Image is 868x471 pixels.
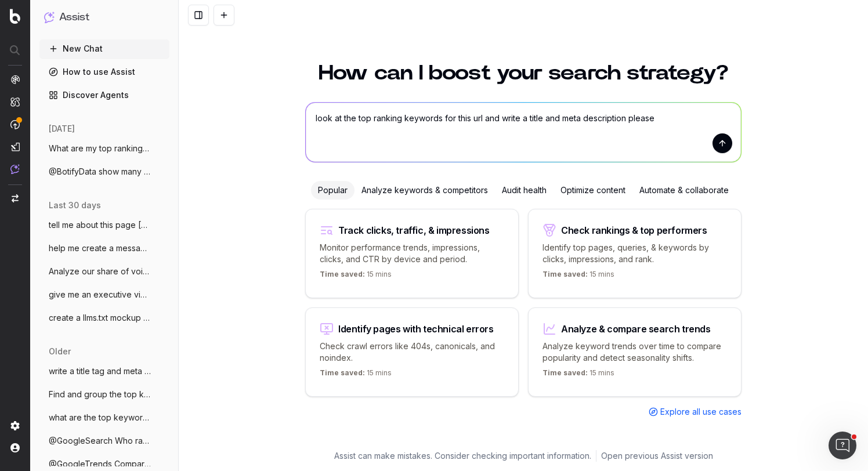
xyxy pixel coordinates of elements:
[49,200,101,211] span: last 30 days
[39,309,169,327] button: create a llms.txt mockup for [DOMAIN_NAME]
[39,39,169,58] button: New Chat
[334,450,591,462] p: Assist can make mistakes. Consider checking important information.
[338,324,494,334] div: Identify pages with technical errors
[542,368,614,382] p: 15 mins
[49,143,151,154] span: What are my top ranking pages for hallow
[39,63,169,81] a: How to use Assist
[554,181,632,200] div: Optimize content
[320,270,392,284] p: 15 mins
[49,123,75,135] span: [DATE]
[39,432,169,450] button: @GoogleSearch Who ranks in the top 5 for
[39,86,169,104] a: Discover Agents
[49,458,151,470] span: @GoogleTrends Compare "owala water bottl
[355,181,495,200] div: Analyze keywords & competitors
[561,226,707,235] div: Check rankings & top performers
[10,421,20,430] img: Setting
[49,389,151,400] span: Find and group the top keywords for hall
[49,365,151,377] span: write a title tag and meta description
[542,270,614,284] p: 15 mins
[660,406,742,418] span: Explore all use cases
[49,289,151,300] span: give me an executive view of seo perform
[542,368,588,377] span: Time saved:
[561,324,711,334] div: Analyze & compare search trends
[542,242,727,265] p: Identify top pages, queries, & keywords by clicks, impressions, and rank.
[39,408,169,427] button: what are the top keywords for the water
[829,432,856,459] iframe: Intercom live chat
[306,103,741,162] textarea: look at the top ranking keywords for this url and write a title and meta description please
[542,340,727,364] p: Analyze keyword trends over time to compare popularity and detect seasonality shifts.
[44,12,55,23] img: Assist
[49,219,151,231] span: tell me about this page [URL]
[320,242,504,265] p: Monitor performance trends, impressions, clicks, and CTR by device and period.
[12,194,19,202] img: Switch project
[10,119,20,129] img: Activation
[305,63,742,84] h1: How can I boost your search strategy?
[49,435,151,447] span: @GoogleSearch Who ranks in the top 5 for
[39,139,169,158] button: What are my top ranking pages for hallow
[49,166,151,177] span: @BotifyData show many pages that have no
[49,412,151,423] span: what are the top keywords for the water
[601,450,713,462] a: Open previous Assist version
[44,9,165,26] button: Assist
[49,242,151,254] span: help me create a message to our web cia
[542,270,588,278] span: Time saved:
[39,385,169,404] button: Find and group the top keywords for hall
[10,142,20,151] img: Studio
[320,340,504,364] p: Check crawl errors like 404s, canonicals, and noindex.
[495,181,554,200] div: Audit health
[320,270,365,278] span: Time saved:
[10,164,20,174] img: Assist
[39,262,169,281] button: Analyze our share of voice for "What are
[632,181,736,200] div: Automate & collaborate
[49,266,151,277] span: Analyze our share of voice for "What are
[39,362,169,381] button: write a title tag and meta description
[320,368,365,377] span: Time saved:
[649,406,742,418] a: Explore all use cases
[39,162,169,181] button: @BotifyData show many pages that have no
[49,312,151,324] span: create a llms.txt mockup for [DOMAIN_NAME]
[39,239,169,258] button: help me create a message to our web cia
[10,97,20,107] img: Intelligence
[59,9,89,26] h1: Assist
[10,443,20,452] img: My account
[39,216,169,234] button: tell me about this page [URL]
[10,75,20,84] img: Analytics
[39,285,169,304] button: give me an executive view of seo perform
[320,368,392,382] p: 15 mins
[49,346,71,357] span: older
[338,226,490,235] div: Track clicks, traffic, & impressions
[311,181,355,200] div: Popular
